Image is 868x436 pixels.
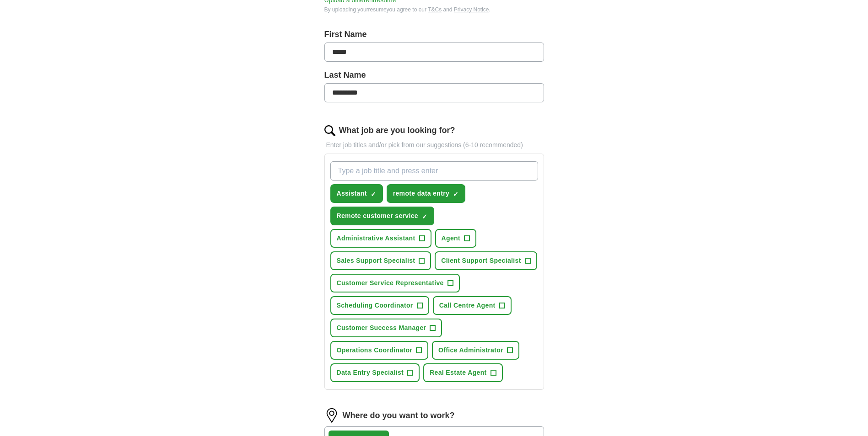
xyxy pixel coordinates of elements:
label: Where do you want to work? [343,409,455,422]
label: Last Name [324,69,544,81]
button: Customer Service Representative [330,274,460,292]
span: ✓ [371,191,376,198]
a: Privacy Notice [454,6,489,13]
img: search.png [324,125,335,136]
span: ✓ [453,191,458,198]
button: Administrative Assistant [330,229,431,248]
span: Call Centre Agent [439,301,496,310]
span: Office Administrator [438,346,503,355]
p: Enter job titles and/or pick from our suggestions (6-10 recommended) [324,140,544,150]
span: Customer Success Manager [337,323,426,333]
button: Customer Success Manager [330,319,442,337]
span: Operations Coordinator [337,346,413,355]
button: remote data entry✓ [387,184,465,203]
button: Call Centre Agent [433,296,512,315]
span: Real Estate Agent [430,368,486,378]
img: location.png [324,408,339,423]
span: Sales Support Specialist [337,256,415,266]
span: remote data entry [393,189,449,198]
label: What job are you looking for? [339,124,455,137]
span: Client Support Specialist [441,256,521,266]
div: By uploading your resume you agree to our and . [324,5,544,14]
a: T&Cs [428,6,442,13]
button: Assistant✓ [330,184,383,203]
button: Real Estate Agent [423,363,502,382]
span: Assistant [337,189,367,198]
span: Scheduling Coordinator [337,301,413,310]
span: Remote customer service [337,211,418,221]
input: Type a job title and press enter [330,161,538,181]
label: First Name [324,28,544,41]
button: Operations Coordinator [330,341,429,360]
button: Sales Support Specialist [330,251,431,270]
button: Client Support Specialist [435,251,537,270]
span: Customer Service Representative [337,278,444,288]
span: ✓ [422,213,427,220]
button: Data Entry Specialist [330,363,420,382]
span: Administrative Assistant [337,234,415,243]
button: Agent [435,229,476,248]
button: Scheduling Coordinator [330,296,429,315]
button: Remote customer service✓ [330,207,434,225]
span: Agent [442,234,460,243]
button: Office Administrator [432,341,519,360]
span: Data Entry Specialist [337,368,404,378]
